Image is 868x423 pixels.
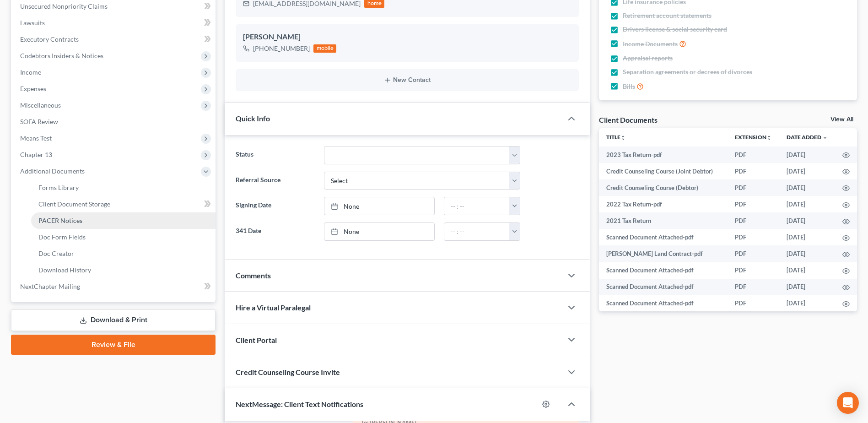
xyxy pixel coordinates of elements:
span: Drivers license & social security card [623,25,727,34]
td: [DATE] [779,229,835,245]
button: New Contact [243,76,571,84]
a: Extensionunfold_more [735,134,772,141]
span: Retirement account statements [623,11,712,20]
td: [DATE] [779,212,835,229]
span: Chapter 13 [20,151,52,158]
td: Scanned Document Attached-pdf [599,295,728,312]
a: NextChapter Mailing [13,278,216,295]
a: Date Added expand_more [787,134,828,141]
td: PDF [728,179,779,196]
label: Referral Source [231,172,319,190]
i: unfold_more [766,135,772,141]
span: Separation agreements or decrees of divorces [623,67,752,76]
td: [DATE] [779,262,835,279]
a: Titleunfold_more [606,134,626,141]
td: Scanned Document Attached-pdf [599,262,728,279]
span: Income Documents [623,39,678,49]
td: PDF [728,229,779,245]
td: [DATE] [779,146,835,163]
span: Appraisal reports [623,54,673,63]
td: 2023 Tax Return-pdf [599,146,728,163]
td: PDF [728,295,779,312]
td: PDF [728,262,779,279]
td: Scanned Document Attached-pdf [599,279,728,295]
span: SOFA Review [20,118,58,125]
a: Download History [31,262,216,278]
label: Status [231,146,319,164]
td: PDF [728,279,779,295]
span: Client Portal [236,336,277,344]
span: PACER Notices [38,217,82,224]
span: Expenses [20,85,46,92]
a: Download & Print [11,309,216,331]
span: Quick Info [236,114,270,123]
td: PDF [728,146,779,163]
td: [DATE] [779,163,835,179]
i: unfold_more [620,135,626,141]
span: Executory Contracts [20,35,79,43]
a: Doc Form Fields [31,229,216,245]
span: Client Document Storage [38,200,110,208]
span: Download History [38,266,91,274]
a: View All [830,116,853,123]
a: Doc Creator [31,245,216,262]
td: Credit Counseling Course (Joint Debtor) [599,163,728,179]
td: PDF [728,163,779,179]
label: Signing Date [231,197,319,215]
td: [DATE] [779,196,835,212]
span: Hire a Virtual Paralegal [236,303,311,312]
span: NextMessage: Client Text Notifications [236,400,363,408]
span: Doc Form Fields [38,233,86,241]
i: expand_more [822,135,828,141]
span: Additional Documents [20,167,85,175]
span: Codebtors Insiders & Notices [20,52,103,60]
a: None [324,197,434,215]
span: Credit Counseling Course Invite [236,368,340,376]
input: -- : -- [444,223,510,240]
a: PACER Notices [31,212,216,229]
div: [PERSON_NAME] [243,32,571,43]
span: Unsecured Nonpriority Claims [20,2,108,10]
td: PDF [728,245,779,262]
div: Open Intercom Messenger [837,392,859,414]
div: [PHONE_NUMBER] [253,44,310,53]
td: 2022 Tax Return-pdf [599,196,728,212]
td: [DATE] [779,179,835,196]
div: mobile [313,44,336,53]
td: PDF [728,212,779,229]
a: None [324,223,434,240]
td: [PERSON_NAME] Land Contract-pdf [599,245,728,262]
td: Credit Counseling Course (Debtor) [599,179,728,196]
td: [DATE] [779,295,835,312]
a: Forms Library [31,179,216,196]
td: [DATE] [779,245,835,262]
span: Doc Creator [38,249,74,257]
label: 341 Date [231,222,319,241]
span: Comments [236,271,271,280]
span: Forms Library [38,184,79,191]
td: 2021 Tax Return [599,212,728,229]
input: -- : -- [444,197,510,215]
a: Lawsuits [13,15,216,31]
a: Executory Contracts [13,31,216,48]
a: Client Document Storage [31,196,216,212]
td: [DATE] [779,279,835,295]
span: Means Test [20,134,52,142]
span: Miscellaneous [20,101,61,109]
span: Lawsuits [20,19,45,27]
a: SOFA Review [13,114,216,130]
td: PDF [728,196,779,212]
td: Scanned Document Attached-pdf [599,229,728,245]
span: Bills [623,82,635,91]
span: NextChapter Mailing [20,282,80,290]
div: Client Documents [599,115,658,125]
span: Income [20,68,41,76]
a: Review & File [11,335,216,355]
